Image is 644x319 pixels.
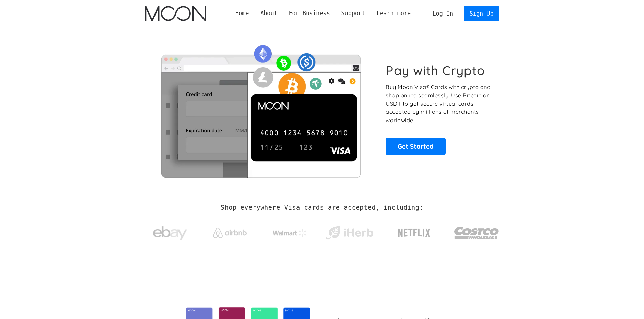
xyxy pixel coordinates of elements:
h1: Pay with Crypto [386,63,485,78]
img: Moon Logo [145,6,206,21]
div: Learn more [371,9,416,18]
a: Sign Up [464,6,499,21]
img: iHerb [324,224,375,242]
img: Airbnb [213,228,247,238]
a: Airbnb [205,221,255,241]
a: Netflix [384,218,445,245]
div: Support [336,9,371,18]
a: iHerb [324,217,375,245]
div: Support [341,9,365,18]
a: home [145,6,206,21]
img: Netflix [397,224,431,241]
div: For Business [289,9,330,18]
img: Costco [454,220,499,245]
a: Walmart [264,222,315,240]
div: Learn more [377,9,411,18]
img: ebay [153,222,187,244]
img: Moon Cards let you spend your crypto anywhere Visa is accepted. [145,40,377,177]
a: Home [230,9,255,18]
div: For Business [283,9,336,18]
h2: Shop everywhere Visa cards are accepted, including: [221,204,423,211]
div: About [255,9,283,18]
a: Get Started [386,138,446,155]
a: Log In [427,6,459,21]
a: ebay [145,216,195,247]
img: Walmart [273,229,307,237]
p: Buy Moon Visa® Cards with crypto and shop online seamlessly! Use Bitcoin or USDT to get secure vi... [386,83,492,125]
a: Costco [454,213,499,249]
div: About [260,9,278,18]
